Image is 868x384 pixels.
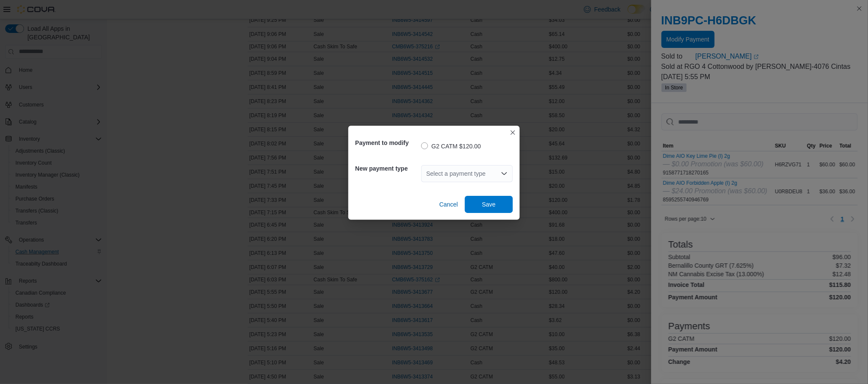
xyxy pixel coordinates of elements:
[501,170,508,177] button: Open list of options
[439,200,458,209] span: Cancel
[355,134,419,151] h5: Payment to modify
[508,127,518,138] button: Closes this modal window
[482,200,496,209] span: Save
[421,141,481,151] label: G2 CATM $120.00
[436,196,461,213] button: Cancel
[426,168,427,179] input: Accessible screen reader label
[355,160,419,177] h5: New payment type
[465,196,513,213] button: Save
